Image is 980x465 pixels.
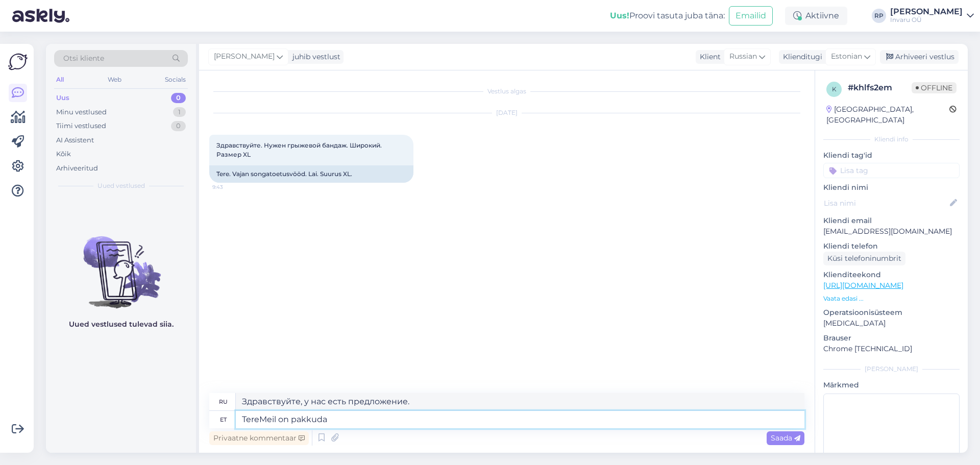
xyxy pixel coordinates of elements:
div: et [220,411,227,428]
div: [PERSON_NAME] [823,364,960,374]
div: ru [219,393,228,410]
b: Uus! [610,11,629,20]
img: No chats [46,218,196,310]
div: Proovi tasuta juba täna: [610,10,725,22]
div: [DATE] [209,108,804,117]
div: All [54,73,66,86]
span: Estonian [831,51,862,62]
div: Invaru OÜ [890,16,963,24]
input: Lisa nimi [824,198,948,209]
div: Privaatne kommentaar [209,431,309,445]
p: Chrome [TECHNICAL_ID] [823,344,960,354]
div: RP [872,9,886,23]
div: Klienditugi [779,52,822,62]
div: Minu vestlused [56,107,107,117]
span: k [832,85,837,93]
div: Kliendi info [823,135,960,144]
p: Kliendi email [823,215,960,226]
p: Klienditeekond [823,270,960,280]
p: [MEDICAL_DATA] [823,318,960,329]
div: Klient [696,52,721,62]
span: Otsi kliente [63,53,104,64]
p: Kliendi telefon [823,241,960,252]
span: [PERSON_NAME] [214,51,275,62]
div: Arhiveeritud [56,163,98,174]
p: Operatsioonisüsteem [823,307,960,318]
div: Uus [56,93,69,103]
p: Kliendi tag'id [823,150,960,161]
span: Uued vestlused [97,181,145,190]
div: AI Assistent [56,135,94,145]
div: 1 [173,107,186,117]
textarea: TereMeil on pakkuda [236,411,804,428]
textarea: Здравствуйте, у нас есть предложение. [236,393,804,410]
div: Web [106,73,124,86]
a: [PERSON_NAME]Invaru OÜ [890,8,974,24]
p: Brauser [823,333,960,344]
div: Arhiveeri vestlus [880,50,959,64]
div: [PERSON_NAME] [890,8,963,16]
div: [GEOGRAPHIC_DATA], [GEOGRAPHIC_DATA] [826,104,949,126]
div: 0 [171,93,186,103]
span: 9:43 [212,183,251,191]
div: Küsi telefoninumbrit [823,252,905,265]
span: Saada [771,433,800,443]
div: 0 [171,121,186,131]
p: Kliendi nimi [823,182,960,193]
span: Russian [729,51,757,62]
p: Märkmed [823,380,960,390]
div: Socials [163,73,188,86]
div: # khlfs2em [848,82,912,94]
div: Kõik [56,149,71,159]
a: [URL][DOMAIN_NAME] [823,281,903,290]
div: Tere. Vajan songatoetusvööd. Lai. Suurus XL. [209,165,413,183]
div: Aktiivne [785,7,847,25]
button: Emailid [729,6,773,26]
div: Vestlus algas [209,87,804,96]
p: Vaata edasi ... [823,294,960,303]
div: juhib vestlust [288,52,340,62]
span: Здравствуйте. Нужен грыжевой бандаж. Широкий. Размер XL [216,141,383,158]
img: Askly Logo [8,52,28,71]
div: Tiimi vestlused [56,121,106,131]
p: [EMAIL_ADDRESS][DOMAIN_NAME] [823,226,960,237]
input: Lisa tag [823,163,960,178]
span: Offline [912,82,957,93]
p: Uued vestlused tulevad siia. [69,319,174,330]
